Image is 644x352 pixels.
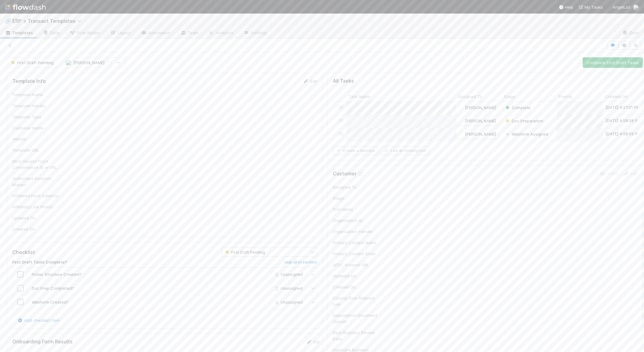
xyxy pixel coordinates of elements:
a: Edit [623,171,638,176]
a: Edit [306,339,321,344]
span: Doc Preparation [504,118,543,123]
a: Data [38,28,64,38]
div: Organization Handle [333,228,379,235]
h5: Customer [333,171,364,177]
div: Authorized Decision Makers [12,175,59,188]
span: Unassigned [273,286,303,291]
h5: Checklist [12,249,35,256]
img: avatar_ec9c1780-91d7-48bb-898e-5f40cebd5ff8.png [459,105,464,110]
div: Created On [12,226,59,232]
h5: Onboarding Form Results [12,339,73,345]
div: Template Handle [12,103,59,109]
a: Flow Builder [64,28,105,38]
a: Unlink [599,171,618,176]
span: Unassigned [273,300,303,305]
a: Add checklist item [17,318,60,323]
a: Layout [105,28,136,38]
div: [PERSON_NAME] [459,104,496,111]
div: [DATE] 4:27:21 PM [605,104,640,110]
div: Webform Assigned [504,131,548,137]
a: Settings [238,28,272,38]
div: Most Recent Front Conversation ID or URL [12,158,59,170]
h5: Template Info [12,78,46,84]
a: Analytics [204,28,239,38]
button: Link an existingTask [381,146,429,155]
div: Subscription Document Upload [333,312,379,325]
div: SFDC Account URL [333,262,379,268]
span: Unassigned [273,272,303,277]
img: avatar_ec9c1780-91d7-48bb-898e-5f40cebd5ff8.png [65,59,71,66]
img: avatar_ec9c1780-91d7-48bb-898e-5f40cebd5ff8.png [459,132,464,137]
span: [PERSON_NAME] [465,105,496,110]
span: Webform Created? [32,300,68,305]
span: AngelList [613,5,630,10]
button: Create a newTask [333,146,378,155]
div: Doc Preparation [504,118,543,124]
div: Vehicle [12,136,59,142]
button: Complete First Draft Tasks [583,57,643,68]
a: Team [175,28,203,38]
span: 🔗 [5,18,11,23]
span: First Draft Pending [10,60,54,65]
span: Complete [504,105,531,110]
span: Assigned To [458,93,482,100]
span: Stage [504,93,515,100]
div: [DATE] 4:58:59 PM [605,131,641,137]
button: First Draft Pending [7,57,58,68]
span: ERP > Transact Templates [12,18,84,24]
span: [PERSON_NAME] [465,118,496,123]
div: Help [559,4,573,10]
div: [DATE] 4:58:58 PM [605,117,641,124]
span: Folder Structure Created? [32,272,82,277]
div: Complete [504,104,531,111]
div: Updated On [12,215,59,221]
span: First Draft Pending [224,250,265,255]
span: Templates [5,30,33,36]
a: Docs [617,28,644,38]
div: Closing Flow Redirect Link [333,295,379,307]
img: avatar_11833ecc-818b-4748-aee0-9d6cf8466369.png [459,118,464,123]
div: Organization ID [333,217,379,223]
div: Affiliated Law Firm(s) [12,204,59,210]
div: Firm Name [333,206,379,212]
img: avatar_ec9c1780-91d7-48bb-898e-5f40cebd5ff8.png [633,4,639,10]
div: Created On [333,284,379,290]
div: [PERSON_NAME] [456,117,499,125]
div: Template URL [12,147,59,153]
span: Webform Assigned [504,132,548,137]
button: [PERSON_NAME] [60,57,108,68]
a: My Tasks [578,4,603,10]
h6: First Draft Tasks Complete? [12,260,67,265]
div: Stage [333,195,379,201]
div: [PERSON_NAME] [456,130,499,138]
a: Automation [136,28,175,38]
div: Primary Contact Name [333,239,379,246]
div: Updated On [333,273,379,279]
div: Primary Contact Email [333,251,379,257]
h6: skip all in section [284,260,317,265]
div: Next Business Review Date [333,329,379,342]
span: Task Name [348,93,370,100]
a: skip all in section [284,260,317,267]
span: My Tasks [578,5,603,10]
div: Assigned To [333,184,379,190]
a: Edit [303,79,317,84]
div: Customer Name [12,125,59,131]
span: [PERSON_NAME] [73,60,104,65]
div: Template Type [12,114,59,120]
span: Doc Prep Completed? [32,286,74,291]
span: Created On [605,93,628,100]
img: logo-inverted-e16ddd16eac7371096b0.svg [5,2,46,12]
div: Template Name [12,92,59,98]
h5: All Tasks [333,78,354,84]
span: Flow Builder [69,30,100,36]
div: Affiliated Fund Admin(s) [12,193,59,199]
span: [PERSON_NAME] [465,132,496,137]
span: Priority [559,93,572,100]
